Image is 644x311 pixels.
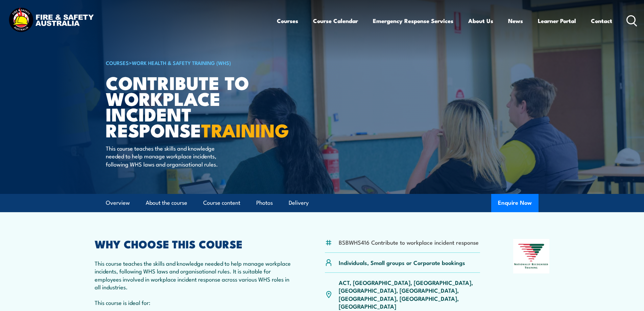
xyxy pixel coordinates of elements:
[132,59,231,66] a: Work Health & Safety Training (WHS)
[339,279,480,310] p: ACT, [GEOGRAPHIC_DATA], [GEOGRAPHIC_DATA], [GEOGRAPHIC_DATA], [GEOGRAPHIC_DATA], [GEOGRAPHIC_DATA...
[146,194,187,212] a: About the course
[95,298,292,306] p: This course is ideal for:
[277,12,298,30] a: Courses
[313,12,358,30] a: Course Calendar
[508,12,523,30] a: News
[491,194,539,212] button: Enquire Now
[373,12,453,30] a: Emergency Response Services
[538,12,576,30] a: Learner Portal
[95,259,292,291] p: This course teaches the skills and knowledge needed to help manage workplace incidents, following...
[339,238,479,246] li: BSBWHS416 Contribute to workplace incident response
[106,194,130,212] a: Overview
[106,144,229,168] p: This course teaches the skills and knowledge needed to help manage workplace incidents, following...
[203,194,240,212] a: Course content
[106,59,129,66] a: COURSES
[289,194,309,212] a: Delivery
[106,59,273,67] h6: >
[591,12,612,30] a: Contact
[95,239,292,248] h2: WHY CHOOSE THIS COURSE
[106,74,273,138] h1: Contribute to Workplace Incident Response
[256,194,273,212] a: Photos
[468,12,493,30] a: About Us
[339,259,465,266] p: Individuals, Small groups or Corporate bookings
[513,239,550,273] img: Nationally Recognised Training logo.
[201,115,289,143] strong: TRAINING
